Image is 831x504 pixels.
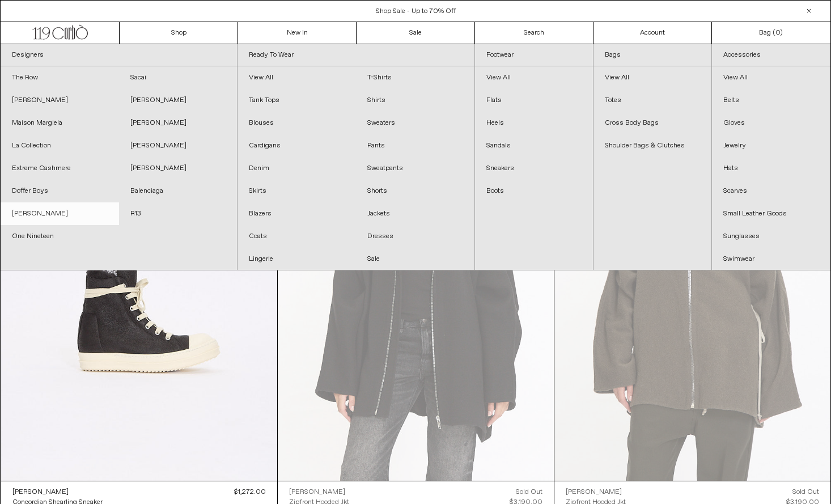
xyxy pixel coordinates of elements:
[1,180,119,202] a: Doffer Boys
[357,22,475,44] a: Sale
[238,22,357,44] a: New In
[593,66,711,89] a: View All
[712,225,830,248] a: Sunglasses
[712,202,830,225] a: Small Leather Goods
[475,112,593,134] a: Heels
[12,487,103,497] a: [PERSON_NAME]
[12,488,69,497] div: [PERSON_NAME]
[712,44,830,66] a: Accessories
[1,89,119,112] a: [PERSON_NAME]
[712,22,830,44] a: Bag ()
[1,112,119,134] a: Maison Margiela
[475,180,593,202] a: Boots
[566,487,626,497] a: [PERSON_NAME]
[289,487,349,497] a: [PERSON_NAME]
[238,180,356,202] a: Skirts
[356,248,474,270] a: Sale
[119,66,238,89] a: Sacai
[712,157,830,180] a: Hats
[593,112,711,134] a: Cross Body Bags
[593,134,711,157] a: Shoulder Bags & Clutches
[554,66,830,481] img: Zipfront Hooded Jkt
[234,487,266,497] div: $1,272.00
[278,66,554,481] img: Rick Owens Zipfront Hooded Jkt in black
[1,225,119,248] a: One Nineteen
[712,112,830,134] a: Gloves
[238,112,356,134] a: Blouses
[712,134,830,157] a: Jewelry
[712,248,830,270] a: Swimwear
[119,134,238,157] a: [PERSON_NAME]
[1,44,237,66] a: Designers
[238,157,356,180] a: Denim
[712,66,830,89] a: View All
[475,22,593,44] a: Search
[238,248,356,270] a: Lingerie
[475,134,593,157] a: Sandals
[356,225,474,248] a: Dresses
[775,28,783,38] span: )
[1,202,119,225] a: [PERSON_NAME]
[475,66,593,89] a: View All
[238,134,356,157] a: Cardigans
[119,157,238,180] a: [PERSON_NAME]
[356,112,474,134] a: Sweaters
[238,225,356,248] a: Coats
[356,180,474,202] a: Shorts
[475,157,593,180] a: Sneakers
[712,180,830,202] a: Scarves
[356,202,474,225] a: Jackets
[1,157,119,180] a: Extreme Cashmere
[593,22,712,44] a: Account
[356,134,474,157] a: Pants
[566,488,622,497] div: [PERSON_NAME]
[120,22,238,44] a: Shop
[593,89,711,112] a: Totes
[792,487,819,497] div: Sold out
[376,7,456,16] a: Shop Sale - Up to 70% Off
[238,202,356,225] a: Blazers
[475,44,593,66] a: Footwear
[356,157,474,180] a: Sweatpants
[119,180,238,202] a: Balenciaga
[1,66,277,481] img: Rick Owens Concordian Shearling Sneaker
[289,488,345,497] div: [PERSON_NAME]
[712,89,830,112] a: Belts
[238,44,474,66] a: Ready To Wear
[593,44,711,66] a: Bags
[1,134,119,157] a: La Collection
[516,487,542,497] div: Sold out
[1,66,119,89] a: The Row
[238,66,356,89] a: View All
[475,89,593,112] a: Flats
[119,112,238,134] a: [PERSON_NAME]
[775,28,780,37] span: 0
[356,66,474,89] a: T-Shirts
[119,202,238,225] a: R13
[238,89,356,112] a: Tank Tops
[356,89,474,112] a: Shirts
[119,89,238,112] a: [PERSON_NAME]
